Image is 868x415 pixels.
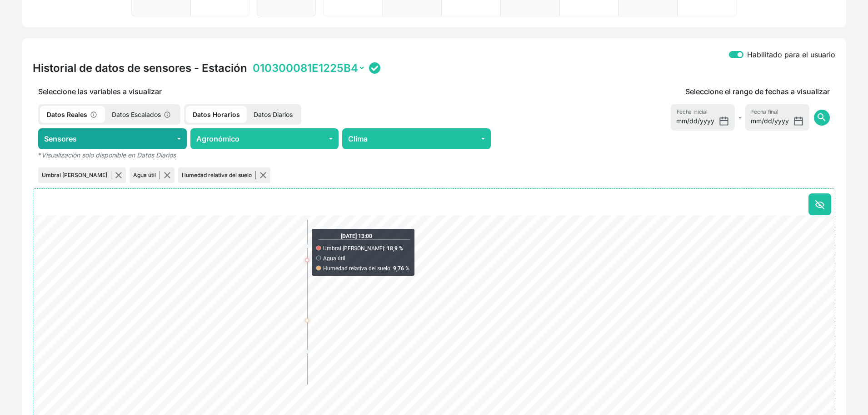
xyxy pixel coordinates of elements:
p: Seleccione el rango de fechas a visualizar [685,86,830,97]
span: search [816,112,827,123]
select: Station selector [251,61,365,75]
p: Seleccione las variables a visualizar [33,86,496,97]
p: Umbral [PERSON_NAME] [42,171,111,179]
button: Sensores [38,128,187,149]
button: Ocultar todo [808,193,831,215]
p: Agua útil [133,171,160,179]
p: Datos Escalados [105,106,179,123]
button: Agronómico [190,128,339,149]
img: status [369,62,380,74]
p: Datos Horarios [186,106,247,123]
span: - [738,112,742,123]
h4: Historial de datos de sensores - Estación [33,61,247,75]
em: Visualización solo disponible en Datos Diarios [41,151,176,159]
p: Humedad relativa del suelo [182,171,256,179]
label: Habilitado para el usuario [747,49,835,60]
button: search [814,110,830,126]
p: Datos Diarios [247,106,299,123]
p: Datos Reales [40,106,105,123]
button: Clima [342,128,491,149]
